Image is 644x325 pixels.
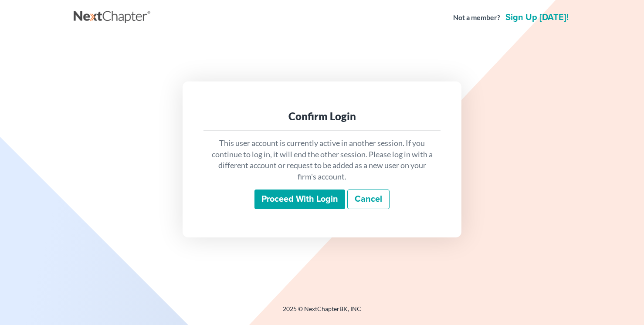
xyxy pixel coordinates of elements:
p: This user account is currently active in another session. If you continue to log in, it will end ... [210,138,434,183]
div: Confirm Login [210,109,434,123]
a: Sign up [DATE]! [504,13,570,22]
a: Cancel [347,190,390,210]
div: 2025 © NextChapterBK, INC [74,305,570,320]
input: Proceed with login [254,190,345,210]
strong: Not a member? [453,13,500,23]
